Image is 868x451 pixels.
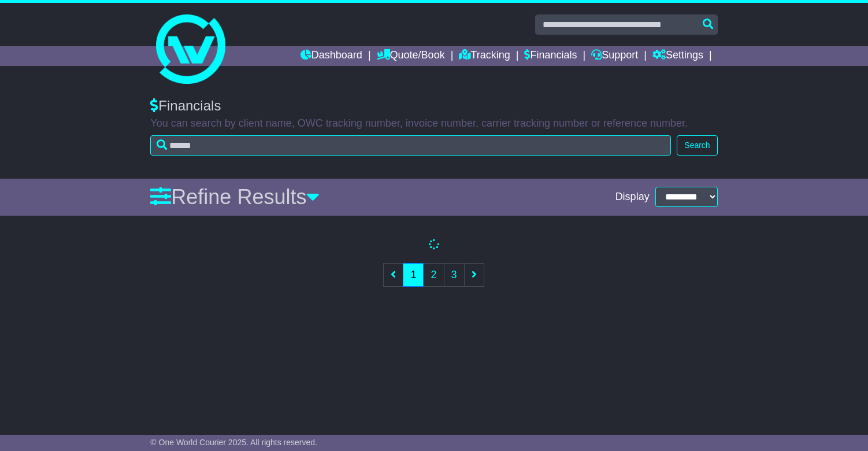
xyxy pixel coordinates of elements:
a: Quote/Book [377,46,445,66]
a: Refine Results [150,185,320,209]
a: 3 [444,263,465,287]
span: © One World Courier 2025. All rights reserved. [150,438,317,447]
a: Support [591,46,638,66]
span: Display [615,191,650,204]
a: Financials [524,46,577,66]
p: You can search by client name, OWC tracking number, invoice number, carrier tracking number or re... [150,117,717,130]
a: 2 [423,263,444,287]
button: Search [677,135,717,156]
a: Settings [652,46,703,66]
div: Financials [150,98,717,114]
a: Dashboard [301,46,362,66]
a: 1 [403,263,424,287]
a: Tracking [459,46,510,66]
